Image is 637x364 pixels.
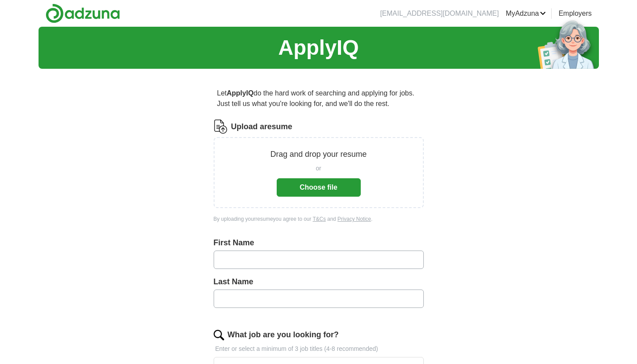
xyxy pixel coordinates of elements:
a: Privacy Notice [338,216,371,222]
img: search.png [214,330,224,340]
a: Employers [559,8,592,19]
label: Last Name [214,276,424,288]
label: Upload a resume [231,121,292,133]
h1: ApplyIQ [278,32,359,64]
button: Choose file [277,178,361,197]
a: T&Cs [313,216,326,222]
p: Enter or select a minimum of 3 job titles (4-8 recommended) [214,344,424,353]
li: [EMAIL_ADDRESS][DOMAIN_NAME] [380,8,499,19]
a: MyAdzuna [506,8,546,19]
label: First Name [214,237,424,249]
div: By uploading your resume you agree to our and . [214,215,424,223]
p: Drag and drop your resume [270,148,366,160]
strong: ApplyIQ [227,89,253,97]
img: CV Icon [214,120,228,134]
p: Let do the hard work of searching and applying for jobs. Just tell us what you're looking for, an... [214,85,424,113]
label: What job are you looking for? [228,329,339,341]
span: or [316,164,321,173]
img: Adzuna logo [46,4,120,23]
